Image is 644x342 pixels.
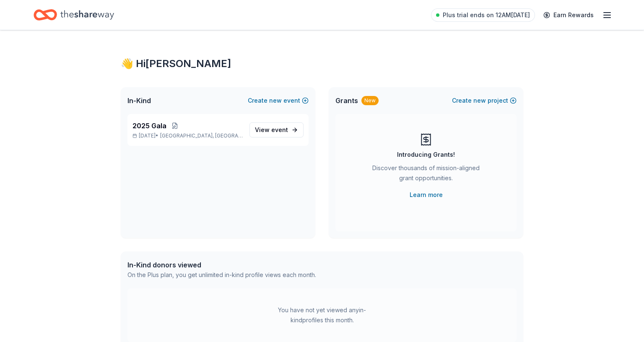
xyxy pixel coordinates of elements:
[132,132,243,139] p: [DATE] •
[269,96,282,106] span: new
[270,305,374,325] div: You have not yet viewed any in-kind profiles this month.
[248,96,309,106] button: Createnewevent
[443,10,530,20] span: Plus trial ends on 12AM[DATE]
[132,121,166,131] span: 2025 Gala
[34,5,114,25] a: Home
[127,260,316,270] div: In-Kind donors viewed
[271,126,288,133] span: event
[121,57,523,70] div: 👋 Hi [PERSON_NAME]
[538,8,599,23] a: Earn Rewards
[473,96,486,106] span: new
[160,132,243,139] span: [GEOGRAPHIC_DATA], [GEOGRAPHIC_DATA]
[431,8,535,22] a: Plus trial ends on 12AM[DATE]
[452,96,517,106] button: Createnewproject
[335,96,358,106] span: Grants
[397,150,455,160] div: Introducing Grants!
[361,96,379,105] div: New
[410,190,443,200] a: Learn more
[127,96,151,106] span: In-Kind
[255,125,288,135] span: View
[127,270,316,280] div: On the Plus plan, you get unlimited in-kind profile views each month.
[369,163,483,187] div: Discover thousands of mission-aligned grant opportunities.
[249,122,304,137] a: View event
